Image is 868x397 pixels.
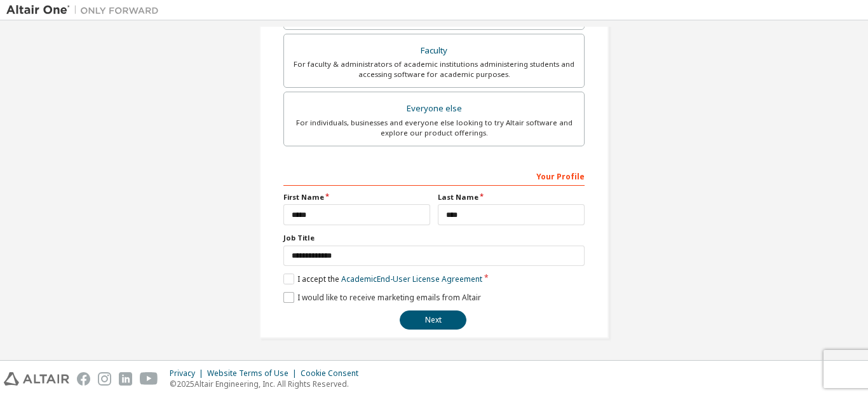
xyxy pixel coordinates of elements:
[170,379,366,389] p: © 2025 Altair Engineering, Inc. All Rights Reserved.
[292,42,576,60] div: Faculty
[283,233,585,243] label: Job Title
[140,372,158,386] img: youtube.svg
[283,292,481,303] label: I would like to receive marketing emails from Altair
[438,192,585,202] label: Last Name
[341,274,482,284] a: Academic End-User License Agreement
[283,274,482,284] label: I accept the
[400,310,466,330] button: Next
[170,368,207,379] div: Privacy
[292,118,576,138] div: For individuals, businesses and everyone else looking to try Altair software and explore our prod...
[6,4,165,17] img: Altair One
[119,372,132,386] img: linkedin.svg
[283,165,585,186] div: Your Profile
[4,372,69,386] img: altair_logo.svg
[98,372,111,386] img: instagram.svg
[77,372,90,386] img: facebook.svg
[283,192,430,202] label: First Name
[292,59,576,80] div: For faculty & administrators of academic institutions administering students and accessing softwa...
[292,100,576,118] div: Everyone else
[207,368,301,379] div: Website Terms of Use
[301,368,366,379] div: Cookie Consent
